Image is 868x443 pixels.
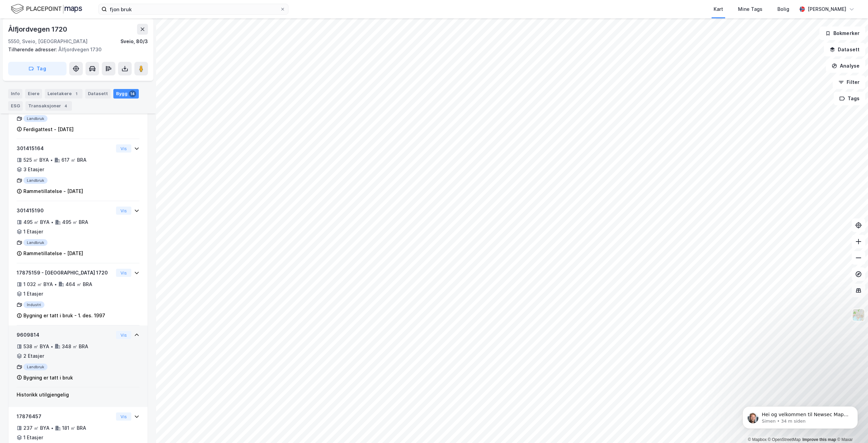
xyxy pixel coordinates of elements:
div: Bolig [777,5,789,13]
div: 9609814 [17,331,113,339]
iframe: Intercom notifications melding [732,392,868,440]
div: 3 Etasjer [23,165,44,174]
button: Datasett [824,43,865,56]
div: 538 ㎡ BYA [23,342,49,351]
div: Leietakere [45,89,82,99]
img: logo.f888ab2527a4732fd821a326f86c7f29.svg [11,3,82,15]
div: 617 ㎡ BRA [61,156,87,164]
div: Info [8,89,22,99]
div: Datasett [85,89,111,99]
div: • [54,282,57,287]
div: Rammetillatelse - [DATE] [23,187,83,195]
a: Improve this map [803,437,836,442]
div: 1 [73,90,80,97]
div: 181 ㎡ BRA [62,424,86,432]
div: Sveio, 80/3 [120,37,148,46]
div: 2 Etasjer [23,352,44,360]
div: Bygning er tatt i bruk [23,374,73,382]
div: • [51,219,54,225]
div: 237 ㎡ BYA [23,424,50,432]
div: 464 ㎡ BRA [65,280,92,288]
div: • [50,157,53,163]
div: 525 ㎡ BYA [23,156,49,164]
button: Vis [116,207,131,215]
a: Mapbox [748,437,767,442]
button: Analyse [826,59,865,73]
div: 14 [129,90,136,97]
div: 1 032 ㎡ BYA [23,280,53,288]
div: 17876457 [17,412,113,421]
div: Mine Tags [738,5,762,13]
div: Bygning er tatt i bruk - 1. des. 1997 [23,312,105,320]
div: Transaksjoner [25,101,72,111]
div: 495 ㎡ BRA [62,218,88,226]
div: 17875159 - [GEOGRAPHIC_DATA] 1720 [17,269,113,277]
div: Ålfjordvegen 1720 [8,24,69,35]
span: Tilhørende adresser: [8,47,58,52]
input: Søk på adresse, matrikkel, gårdeiere, leietakere eller personer [107,4,280,14]
div: 1 Etasjer [23,228,43,236]
button: Bokmerker [819,26,865,40]
div: 301415164 [17,144,113,153]
div: 5550, Sveio, [GEOGRAPHIC_DATA] [8,37,88,46]
a: OpenStreetMap [768,437,801,442]
div: • [51,425,54,431]
div: 348 ㎡ BRA [62,342,88,351]
div: Eiere [25,89,42,99]
button: Vis [116,331,131,339]
div: Ålfjordvegen 1730 [8,46,143,54]
div: Historikk utilgjengelig [17,391,139,399]
div: Rammetillatelse - [DATE] [23,249,83,258]
div: Bygg [113,89,139,99]
div: [PERSON_NAME] [808,5,846,13]
div: 495 ㎡ BYA [23,218,50,226]
button: Vis [116,412,131,421]
div: • [51,344,53,349]
div: 1 Etasjer [23,433,43,442]
img: Z [852,308,865,321]
button: Vis [116,144,131,153]
div: ESG [8,101,23,111]
div: 4 [62,103,69,109]
div: Ferdigattest - [DATE] [23,125,74,134]
div: 1 Etasjer [23,290,43,298]
button: Vis [116,269,131,277]
button: Tag [8,62,67,75]
div: Kart [714,5,723,13]
button: Tags [834,92,865,105]
div: 301415190 [17,207,113,215]
button: Filter [833,75,865,89]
